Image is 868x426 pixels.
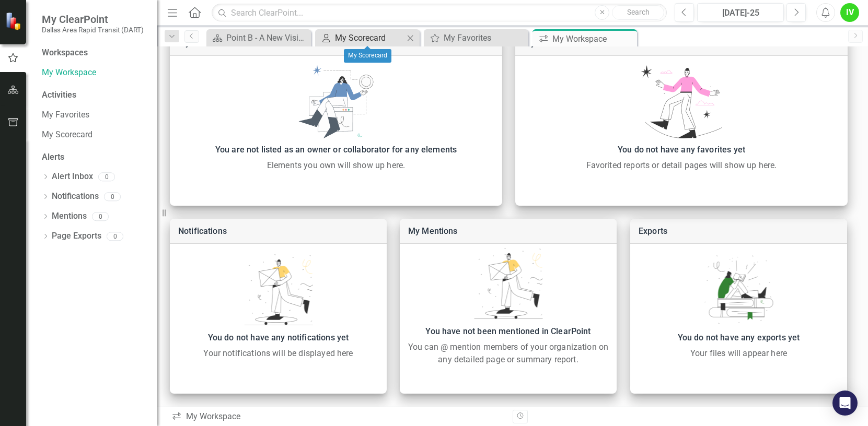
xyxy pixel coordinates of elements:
[42,129,146,141] a: My Scorecard
[52,210,87,222] a: Mentions
[42,89,146,101] div: Activities
[42,26,144,34] small: Dallas Area Rapid Transit (DART)
[178,226,227,236] a: Notifications
[635,347,842,360] div: Your files will appear here
[444,31,526,44] div: My Favorites
[42,151,146,163] div: Alerts
[405,341,611,366] div: You can @ mention members of your organization on any detailed page or summary report.
[175,143,497,157] div: You are not listed as an owner or collaborator for any elements
[840,3,859,22] button: IV
[552,32,634,45] div: My Workspace
[832,390,858,416] div: Open Intercom Messenger
[178,38,232,48] a: My Scorecard
[318,31,404,44] a: My Scorecard
[175,347,381,360] div: Your notifications will be displayed here
[701,7,780,19] div: [DATE]-25
[520,143,842,157] div: You do not have any favorites yet
[92,212,109,221] div: 0
[52,171,93,183] a: Alert Inbox
[104,192,121,201] div: 0
[226,31,308,44] div: Point B - A New Vision for Mobility in [GEOGRAPHIC_DATA][US_STATE]
[209,31,308,44] a: Point B - A New Vision for Mobility in [GEOGRAPHIC_DATA][US_STATE]
[171,411,505,423] div: My Workspace
[175,159,497,172] div: Elements you own will show up here.
[639,226,667,236] a: Exports
[335,31,404,44] div: My Scorecard
[344,49,391,63] div: My Scorecard
[405,324,611,339] div: You have not been mentioned in ClearPoint
[524,38,573,48] a: My Favorites
[520,159,842,172] div: Favorited reports or detail pages will show up here.
[42,67,146,79] a: My Workspace
[42,13,144,26] span: My ClearPoint
[175,330,381,345] div: You do not have any notifications yet
[635,330,842,345] div: You do not have any exports yet
[42,109,146,121] a: My Favorites
[612,5,664,20] button: Search
[5,12,24,30] img: ClearPoint Strategy
[697,3,784,22] button: [DATE]-25
[98,172,115,181] div: 0
[107,232,123,241] div: 0
[52,230,101,242] a: Page Exports
[212,4,667,22] input: Search ClearPoint...
[52,191,99,203] a: Notifications
[627,8,650,16] span: Search
[426,31,526,44] a: My Favorites
[42,47,88,59] div: Workspaces
[408,226,458,236] a: My Mentions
